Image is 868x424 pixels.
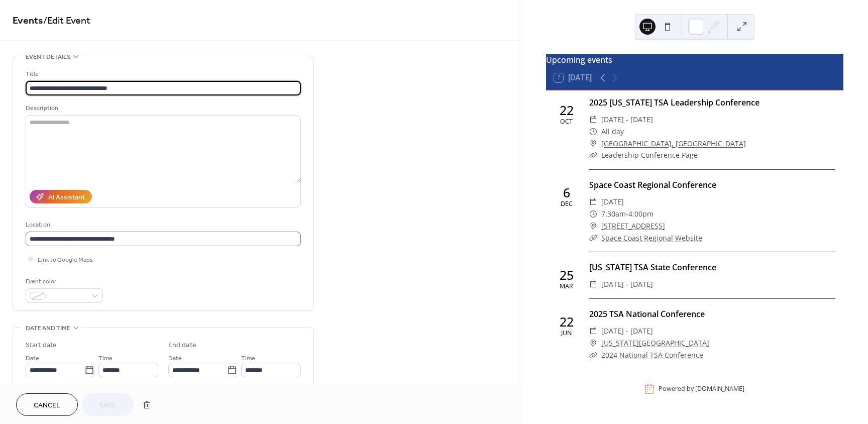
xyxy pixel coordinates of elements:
[43,11,90,31] span: / Edit Event
[560,119,573,125] div: Oct
[626,208,628,220] span: -
[38,255,93,265] span: Link to Google Maps
[26,340,57,351] div: Start date
[26,276,101,287] div: Event color
[601,150,698,160] a: Leadership Conference Page
[48,192,85,203] div: AI Assistant
[168,353,182,364] span: Date
[26,220,299,230] div: Location
[98,353,113,364] span: Time
[16,393,78,416] button: Cancel
[168,340,196,351] div: End date
[34,400,60,411] span: Cancel
[601,114,653,126] span: [DATE] - [DATE]
[560,269,574,281] div: 25
[589,232,597,244] div: ​
[601,337,709,349] a: [US_STATE][GEOGRAPHIC_DATA]
[589,337,597,349] div: ​
[601,220,665,232] a: [STREET_ADDRESS]
[241,353,255,364] span: Time
[589,97,759,108] a: 2025 [US_STATE] TSA Leadership Conference
[589,208,597,220] div: ​
[589,114,597,126] div: ​
[560,283,573,290] div: Mar
[601,325,653,337] span: [DATE] - [DATE]
[589,261,835,273] div: [US_STATE] TSA State Conference
[601,350,703,360] a: 2024 National TSA Conference
[13,11,43,31] a: Events
[695,385,744,393] a: [DOMAIN_NAME]
[560,315,574,328] div: 22
[589,138,597,150] div: ​
[563,186,570,199] div: 6
[560,104,574,117] div: 22
[601,233,702,243] a: Space Coast Regional Website
[659,385,744,393] div: Powered by
[561,201,573,207] div: Dec
[601,278,653,290] span: [DATE] - [DATE]
[546,54,843,66] div: Upcoming events
[589,126,597,138] div: ​
[601,138,746,150] a: [GEOGRAPHIC_DATA], [GEOGRAPHIC_DATA]
[601,196,624,208] span: [DATE]
[589,196,597,208] div: ​
[26,52,70,62] span: Event details
[628,208,654,220] span: 4:00pm
[589,325,597,337] div: ​
[589,179,716,190] a: Space Coast Regional Conference
[561,330,572,337] div: Jun
[30,190,92,203] button: AI Assistant
[589,220,597,232] div: ​
[589,278,597,290] div: ​
[601,126,624,138] span: All day
[26,323,70,334] span: Date and time
[601,208,626,220] span: 7:30am
[26,353,39,364] span: Date
[589,308,705,320] a: 2025 TSA National Conference
[26,69,299,79] div: Title
[589,349,597,361] div: ​
[26,103,299,114] div: Description
[589,149,597,161] div: ​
